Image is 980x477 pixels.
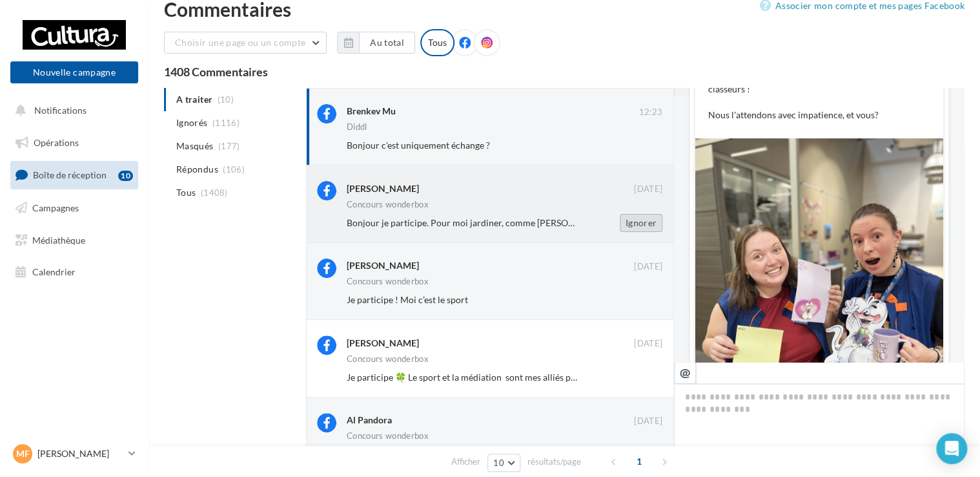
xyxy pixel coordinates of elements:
div: Concours wonderbox [347,432,429,440]
span: Opérations [34,137,79,148]
p: [PERSON_NAME] [37,447,123,460]
a: Opérations [8,129,141,156]
div: [PERSON_NAME] [347,259,419,272]
button: @ [674,362,696,384]
span: Médiathèque [32,234,85,245]
span: Campagnes [32,202,79,213]
span: MF [16,447,30,460]
div: Concours wonderbox [347,277,429,286]
span: Boîte de réception [33,169,107,180]
span: 12:23 [638,107,662,118]
span: résultats/page [527,456,581,468]
span: (1408) [201,187,228,198]
span: Bonjour c'est uniquement échange ? [347,140,490,151]
button: Au total [359,32,415,54]
a: MF [PERSON_NAME] [10,441,138,466]
div: Al Pandora [347,414,392,427]
span: [DATE] [634,184,662,195]
i: @ [680,366,691,378]
span: 10 [493,458,504,468]
button: Nouvelle campagne [10,61,138,83]
span: (106) [223,164,245,175]
span: [DATE] [634,416,662,427]
span: [DATE] [634,338,662,350]
div: Concours wonderbox [347,355,429,363]
button: Choisir une page ou un compte [164,32,327,54]
span: [DATE] [634,261,662,273]
div: [PERSON_NAME] [347,182,419,195]
span: Je participe 🍀 Le sport et la médiation ️ sont mes alliés pour une rentrée zen ✨️☀️ [347,372,673,383]
div: Open Intercom Messenger [936,433,967,464]
button: Au total [337,32,415,54]
span: (1116) [212,118,240,128]
span: (177) [218,141,240,151]
div: Concours wonderbox [347,200,429,209]
div: Brenkev Mu [347,105,396,118]
span: Choisir une page ou un compte [175,37,305,48]
span: Répondus [176,163,218,176]
span: Calendrier [32,266,76,277]
span: Ignorés [176,116,207,129]
a: Campagnes [8,195,141,222]
span: Tous [176,186,196,199]
div: 10 [118,171,133,181]
span: Afficher [451,456,480,468]
a: Médiathèque [8,227,141,254]
span: Masqués [176,140,213,153]
div: Tous [420,29,454,56]
span: Je participe ! Moi c’est le sport [347,294,468,305]
a: Calendrier [8,259,141,286]
span: Notifications [34,105,87,116]
span: 1 [629,451,649,472]
button: Ignorer [620,214,662,232]
div: Diddl [347,123,367,131]
span: Bonjour je participe. Pour moi jardiner, comme [PERSON_NAME], un vrai bonheur. [GEOGRAPHIC_DATA] [347,217,772,228]
div: 1408 Commentaires [164,66,965,78]
button: Notifications [8,97,136,124]
button: 10 [487,454,520,472]
div: [PERSON_NAME] [347,337,419,350]
a: Boîte de réception10 [8,161,141,189]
